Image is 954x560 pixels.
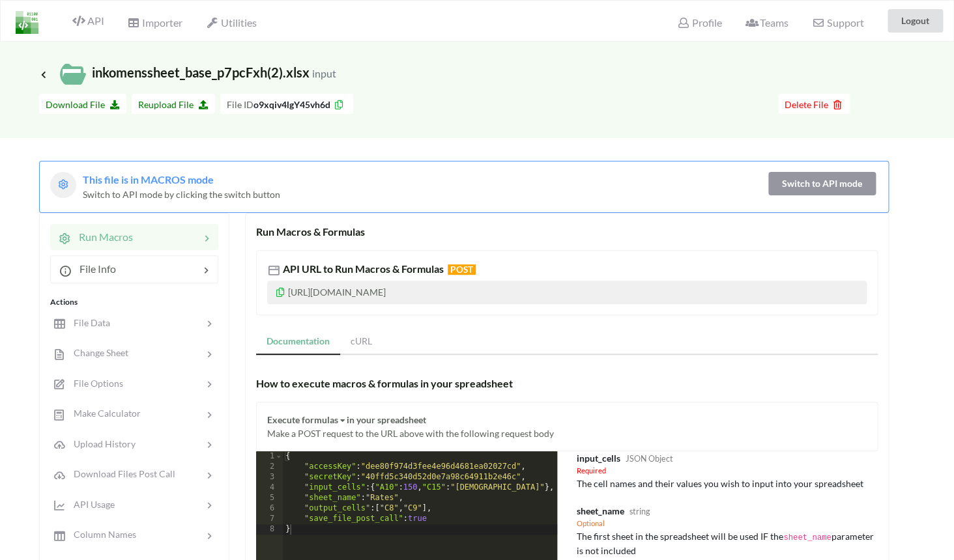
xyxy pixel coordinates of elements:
[283,262,476,275] span: API URL to Run Macros & Formulas
[256,493,283,503] div: 5
[132,94,215,114] button: Reupload File
[256,462,283,472] div: 2
[50,296,218,308] div: Actions
[622,454,673,464] span: JSON Object
[66,317,110,328] span: File Data
[256,524,283,535] div: 8
[256,472,283,483] div: 3
[577,505,624,516] span: sheet_name
[267,413,867,427] div: Execute in your spreadsheet
[39,94,126,114] button: Download File
[83,173,214,186] span: This file is in MACROS mode
[60,61,86,87] img: /static/media/localFileIcon.eab6d1cc.svg
[66,529,136,540] span: Column Names
[626,507,650,516] span: string
[206,16,256,29] span: Utilities
[785,99,843,110] span: Delete File
[72,14,104,27] span: API
[812,18,863,28] span: Support
[783,533,831,542] code: sheet_name
[66,408,141,419] span: Make Calculator
[340,329,383,355] a: cURL
[83,189,280,200] span: Switch to API mode by clicking the switch button
[768,172,876,195] button: Switch to API mode
[256,503,283,514] div: 6
[253,99,330,110] b: o9xqiv4lgY45vh6d
[577,531,874,556] span: The first sheet in the spreadsheet will be used IF the parameter is not included
[577,453,620,464] span: input_cells
[256,224,878,240] div: Run Macros & Formulas
[577,519,605,527] span: Optional
[66,378,123,389] span: File Options
[267,281,867,304] p: [URL][DOMAIN_NAME]
[227,99,253,110] span: File ID
[302,413,338,427] div: formulas
[256,451,283,462] div: 1
[577,478,863,489] span: The cell names and their values you wish to input into your spreadsheet
[677,16,721,29] span: Profile
[66,468,175,479] span: Download Files Post Call
[66,438,136,449] span: Upload History
[312,67,336,79] small: input
[577,466,606,475] span: Required
[39,64,336,80] span: inkomenssheet_base_p7pcFxh(2).xlsx
[138,99,209,110] span: Reupload File
[267,427,867,440] div: Make a POST request to the URL above with the following request body
[127,16,182,29] span: Importer
[448,264,476,275] span: POST
[72,262,116,275] span: File Info
[16,11,38,34] img: LogoIcon.png
[256,376,878,391] div: How to execute macros & formulas in your spreadsheet
[66,347,128,358] span: Change Sheet
[256,514,283,524] div: 7
[71,231,133,243] span: Run Macros
[888,9,943,33] button: Logout
[256,329,340,355] a: Documentation
[256,483,283,493] div: 4
[745,16,788,29] span: Teams
[46,99,120,110] span: Download File
[66,499,115,510] span: API Usage
[778,94,850,114] button: Delete File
